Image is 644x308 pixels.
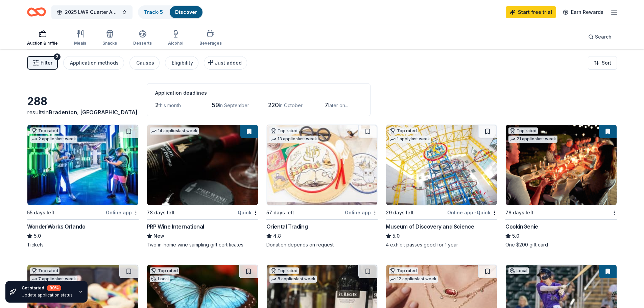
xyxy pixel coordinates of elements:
[269,136,318,143] div: 13 applies last week
[138,5,203,19] button: Track· 5Discover
[269,267,299,274] div: Top rated
[74,41,86,46] div: Meals
[27,124,139,248] a: Image for WonderWorks OrlandoTop rated2 applieslast week55 days leftOnline appWonderWorks Orlando...
[63,56,124,70] button: Application methods
[159,102,181,108] span: this month
[150,267,179,274] div: Top rated
[506,6,556,18] a: Start free trial
[27,125,138,205] img: Image for WonderWorks Orlando
[172,59,193,67] div: Eligibility
[389,136,431,143] div: 1 apply last week
[199,41,222,46] div: Beverages
[389,127,418,134] div: Top rated
[150,127,199,135] div: 14 applies last week
[215,60,242,66] span: Just added
[267,125,378,205] img: Image for Oriental Trading
[505,241,617,248] div: One $200 gift card
[147,209,175,217] div: 78 days left
[269,276,317,283] div: 8 applies last week
[147,125,258,205] img: Image for PRP Wine International
[54,53,61,60] div: 2
[27,241,139,248] div: Tickets
[153,232,164,240] span: New
[325,101,328,109] span: 7
[595,33,612,41] span: Search
[345,208,378,217] div: Online app
[102,27,117,49] button: Snacks
[27,222,85,231] div: WonderWorks Orlando
[144,9,163,15] a: Track· 5
[583,30,617,44] button: Search
[447,208,497,217] div: Online app Quick
[508,127,538,134] div: Top rated
[389,267,418,274] div: Top rated
[30,136,77,143] div: 2 applies last week
[65,8,119,16] span: 2025 LWR Quarter Auction
[266,124,378,248] a: Image for Oriental TradingTop rated13 applieslast week57 days leftOnline appOriental Trading4.8Do...
[204,56,247,70] button: Just added
[506,125,617,205] img: Image for CookinGenie
[70,59,119,67] div: Application methods
[392,232,400,240] span: 5.0
[165,56,198,70] button: Eligibility
[212,101,219,109] span: 59
[44,109,138,116] span: in
[168,41,183,46] div: Alcohol
[34,232,41,240] span: 5.0
[389,276,438,283] div: 12 applies last week
[41,59,52,67] span: Filter
[602,59,611,67] span: Sort
[150,276,170,282] div: Local
[27,27,58,49] button: Auction & raffle
[386,222,474,231] div: Museum of Discovery and Science
[27,209,54,217] div: 55 days left
[129,56,160,70] button: Causes
[219,102,249,108] span: in September
[168,27,183,49] button: Alcohol
[238,208,258,217] div: Quick
[30,267,59,274] div: Top rated
[269,127,299,134] div: Top rated
[266,241,378,248] div: Donation depends on request
[102,41,117,46] div: Snacks
[27,56,58,70] button: Filter2
[30,127,59,134] div: Top rated
[559,6,607,18] a: Earn Rewards
[49,109,138,116] span: Bradenton, [GEOGRAPHIC_DATA]
[505,124,617,248] a: Image for CookinGenieTop rated21 applieslast week78 days leftCookinGenie5.0One $200 gift card
[133,27,152,49] button: Desserts
[266,222,308,231] div: Oriental Trading
[328,102,348,108] span: later on...
[279,102,303,108] span: in October
[147,222,204,231] div: PRP Wine International
[386,125,497,205] img: Image for Museum of Discovery and Science
[505,209,533,217] div: 78 days left
[27,41,58,46] div: Auction & raffle
[27,108,139,116] div: results
[273,232,281,240] span: 4.8
[386,241,497,248] div: 4 exhibit passes good for 1 year
[386,124,497,248] a: Image for Museum of Discovery and ScienceTop rated1 applylast week29 days leftOnline app•QuickMus...
[106,208,139,217] div: Online app
[474,210,476,215] span: •
[268,101,279,109] span: 220
[74,27,86,49] button: Meals
[136,59,154,67] div: Causes
[27,4,46,20] a: Home
[505,222,538,231] div: CookinGenie
[266,209,294,217] div: 57 days left
[512,232,519,240] span: 5.0
[147,124,258,248] a: Image for PRP Wine International14 applieslast week78 days leftQuickPRP Wine InternationalNewTwo ...
[27,95,139,108] div: 288
[175,9,197,15] a: Discover
[22,285,73,291] div: Get started
[508,267,529,274] div: Local
[199,27,222,49] button: Beverages
[588,56,617,70] button: Sort
[155,101,159,109] span: 2
[51,5,133,19] button: 2025 LWR Quarter Auction
[386,209,414,217] div: 29 days left
[508,136,557,143] div: 21 applies last week
[22,292,73,298] div: Update application status
[47,285,61,291] div: 80 %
